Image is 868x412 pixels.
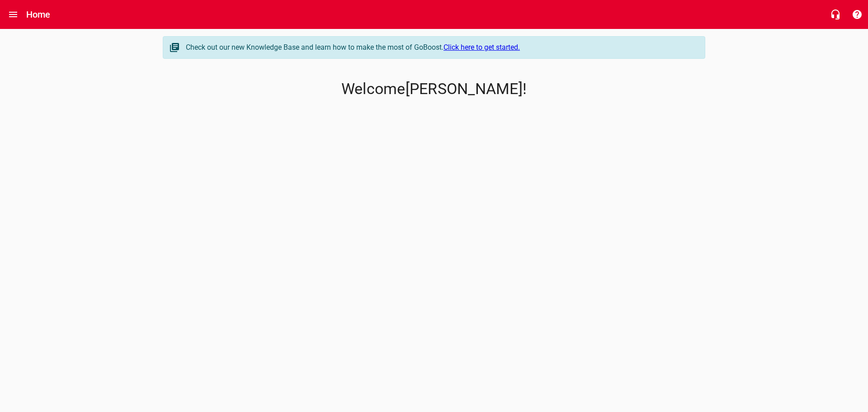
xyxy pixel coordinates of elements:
button: Live Chat [825,4,846,25]
p: Welcome [PERSON_NAME] ! [163,80,705,98]
h6: Home [26,7,51,22]
a: Click here to get started. [443,43,520,52]
button: Support Portal [846,4,868,25]
div: Check out our new Knowledge Base and learn how to make the most of GoBoost. [186,42,696,53]
button: Open drawer [2,4,24,25]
